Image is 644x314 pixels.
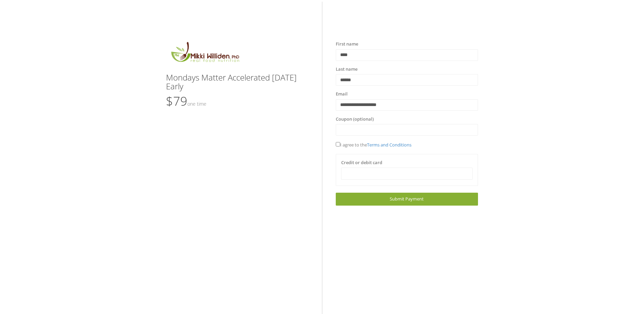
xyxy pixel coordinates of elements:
[166,93,206,109] span: $79
[336,116,374,123] label: Coupon (optional)
[336,91,348,98] label: Email
[336,66,357,73] label: Last name
[336,41,358,48] label: First name
[367,142,411,148] a: Terms and Conditions
[346,171,468,177] iframe: Secure card payment input frame
[336,142,411,148] span: I agree to the
[390,196,424,202] span: Submit Payment
[187,101,206,107] small: One time
[166,41,243,66] img: MikkiLogoMain.png
[341,159,382,166] label: Credit or debit card
[166,73,308,91] h3: Mondays Matter Accelerated [DATE] Early
[336,193,478,205] a: Submit Payment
